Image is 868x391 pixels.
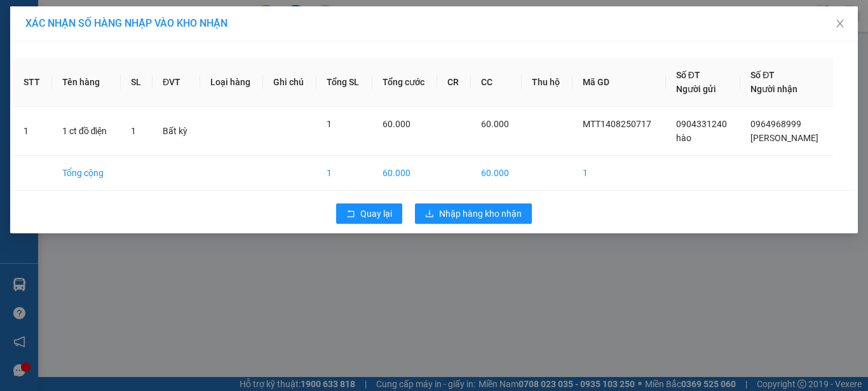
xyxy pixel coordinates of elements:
th: SL [121,58,153,107]
span: Quay lại [360,207,392,221]
td: 1 [316,156,372,191]
th: ĐVT [153,58,200,107]
span: 60.000 [481,119,509,129]
th: Loại hàng [200,58,264,107]
span: XÁC NHẬN SỐ HÀNG NHẬP VÀO KHO NHẬN [25,17,227,29]
td: 60.000 [471,156,522,191]
span: download [425,209,434,219]
span: MTT1408250717 [583,119,651,129]
span: [PERSON_NAME] [750,133,818,143]
span: hào [676,133,691,143]
span: 1 [327,119,332,129]
td: Tổng cộng [52,156,121,191]
th: Mã GD [573,58,666,107]
span: 60.000 [383,119,410,129]
th: Tên hàng [52,58,121,107]
td: 1 [573,156,666,191]
td: 1 ct đồ điện [52,107,121,156]
td: Bất kỳ [153,107,200,156]
th: CC [471,58,522,107]
button: rollbackQuay lại [336,203,402,224]
span: 1 [131,126,136,136]
span: Người nhận [750,84,797,94]
span: close [835,18,845,29]
span: Số ĐT [750,70,775,80]
span: 0904331240 [676,119,727,129]
span: rollback [346,209,355,219]
th: CR [437,58,471,107]
td: 60.000 [372,156,438,191]
span: Nhập hàng kho nhận [439,207,522,221]
td: 1 [13,107,52,156]
th: Ghi chú [263,58,316,107]
th: Tổng SL [316,58,372,107]
span: Số ĐT [676,70,700,80]
span: 0964968999 [750,119,801,129]
th: Thu hộ [522,58,573,107]
button: Close [822,6,858,42]
th: Tổng cước [372,58,438,107]
span: Người gửi [676,84,716,94]
button: downloadNhập hàng kho nhận [415,203,532,224]
th: STT [13,58,52,107]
